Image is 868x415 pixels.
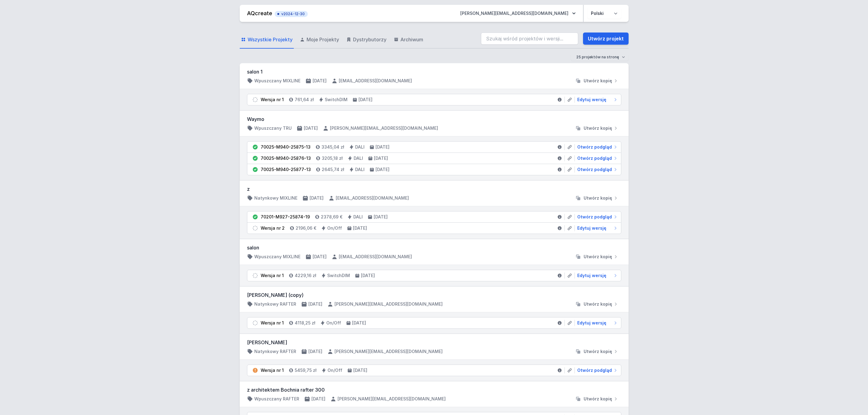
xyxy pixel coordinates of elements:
[345,31,388,49] a: Dystrybutorzy
[575,166,619,173] a: Otwórz podgląd
[335,301,443,307] h4: [PERSON_NAME][EMAIL_ADDRESS][DOMAIN_NAME]
[254,78,300,84] h4: Wpuszczany MIXLINE
[247,291,621,299] h3: [PERSON_NAME] (copy)
[577,320,606,326] span: Edytuj wersję
[252,225,258,231] img: draft.svg
[275,10,308,17] button: v2024-12-30
[254,195,297,201] h4: Natynkowy MIXLINE
[261,144,310,150] div: 70025-M940-25875-13
[573,396,621,402] button: Utwórz kopię
[247,115,621,123] h3: Waymo
[261,367,284,373] div: Wersja nr 1
[328,367,342,373] h4: On/Off
[575,225,619,231] a: Edytuj wersję
[254,254,300,260] h4: Wpuszczany MIXLINE
[584,301,612,307] span: Utwórz kopię
[575,144,619,150] a: Otwórz podgląd
[577,367,612,373] span: Otwórz podgląd
[295,97,314,103] h4: 761,64 zł
[261,155,311,161] div: 70025-M940-25876-13
[327,273,350,279] h4: SwitchDIM
[575,320,619,326] a: Edytuj wersję
[295,367,317,373] h4: 5459,75 zł
[354,155,363,161] h4: DALI
[339,254,412,260] h4: [EMAIL_ADDRESS][DOMAIN_NAME]
[254,348,296,355] h4: Natynkowy RAFTER
[254,125,292,131] h4: Wpuszczany TRU
[374,155,388,161] h4: [DATE]
[308,348,322,355] h4: [DATE]
[326,320,341,326] h4: On/Off
[321,144,344,150] h4: 3345,04 zł
[361,273,375,279] h4: [DATE]
[584,78,612,84] span: Utwórz kopię
[247,10,272,16] a: AQcreate
[247,244,621,251] h3: salon
[353,367,367,373] h4: [DATE]
[353,36,386,43] span: Dystrybutorzy
[322,155,343,161] h4: 3205,18 zł
[374,214,388,220] h4: [DATE]
[247,339,621,346] h3: [PERSON_NAME]
[584,396,612,402] span: Utwórz kopię
[261,97,284,103] div: Wersja nr 1
[339,78,412,84] h4: [EMAIL_ADDRESS][DOMAIN_NAME]
[355,144,365,150] h4: DALI
[327,225,342,231] h4: On/Off
[575,367,619,373] a: Otwórz podgląd
[584,254,612,260] span: Utwórz kopię
[335,348,443,355] h4: [PERSON_NAME][EMAIL_ADDRESS][DOMAIN_NAME]
[583,33,629,45] a: Utwórz projekt
[299,31,340,49] a: Moje Projekty
[573,125,621,131] button: Utwórz kopię
[455,8,581,19] button: [PERSON_NAME][EMAIL_ADDRESS][DOMAIN_NAME]
[252,97,258,103] img: draft.svg
[261,214,310,220] div: 70201-M927-25874-19
[573,301,621,307] button: Utwórz kopię
[584,348,612,355] span: Utwórz kopię
[577,97,606,103] span: Edytuj wersję
[353,225,367,231] h4: [DATE]
[587,8,621,19] select: Wybierz język
[295,273,316,279] h4: 4229,16 zł
[330,125,438,131] h4: [PERSON_NAME][EMAIL_ADDRESS][DOMAIN_NAME]
[584,195,612,201] span: Utwórz kopię
[575,155,619,161] a: Otwórz podgląd
[247,185,621,193] h3: z
[577,273,606,279] span: Edytuj wersję
[336,195,409,201] h4: [EMAIL_ADDRESS][DOMAIN_NAME]
[376,166,389,173] h4: [DATE]
[353,214,363,220] h4: DALI
[311,396,325,402] h4: [DATE]
[261,320,284,326] div: Wersja nr 1
[310,195,324,201] h4: [DATE]
[313,78,327,84] h4: [DATE]
[308,301,322,307] h4: [DATE]
[321,214,342,220] h4: 2378,69 €
[261,225,285,231] div: Wersja nr 2
[254,396,299,402] h4: Wpuszczany RAFTER
[254,301,296,307] h4: Natynkowy RAFTER
[577,214,612,220] span: Otwórz podgląd
[252,320,258,326] img: draft.svg
[359,97,372,103] h4: [DATE]
[304,125,318,131] h4: [DATE]
[577,225,606,231] span: Edytuj wersję
[573,195,621,201] button: Utwórz kopię
[575,273,619,279] a: Edytuj wersję
[247,68,621,75] h3: salon 1
[261,273,284,279] div: Wersja nr 1
[577,155,612,161] span: Otwórz podgląd
[577,166,612,173] span: Otwórz podgląd
[325,97,348,103] h4: SwitchDIM
[322,166,344,173] h4: 2645,74 zł
[248,36,293,43] span: Wszystkie Projekty
[247,386,621,393] h3: z architektem Bochnia rafter 300
[296,225,316,231] h4: 2196,06 €
[252,273,258,279] img: draft.svg
[240,31,294,49] a: Wszystkie Projekty
[278,12,305,16] span: v2024-12-30
[575,97,619,103] a: Edytuj wersję
[376,144,389,150] h4: [DATE]
[577,144,612,150] span: Otwórz podgląd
